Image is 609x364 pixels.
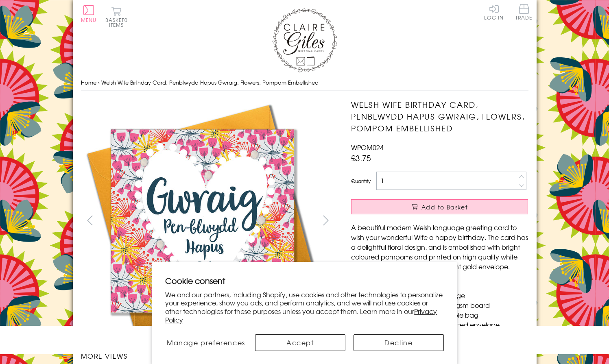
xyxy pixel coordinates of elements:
span: Trade [515,4,533,20]
span: 0 items [109,16,128,28]
button: Add to Basket [351,199,528,214]
button: Decline [354,334,444,351]
button: Basket0 items [105,7,128,27]
h3: More views [81,351,335,361]
button: Menu [81,5,97,22]
img: Claire Giles Greetings Cards [272,8,337,72]
a: Log In [484,4,504,20]
nav: breadcrumbs [81,74,528,91]
span: Menu [81,16,97,24]
span: Manage preferences [167,338,245,347]
a: Trade [515,4,533,22]
button: prev [81,211,99,229]
h2: Cookie consent [165,275,444,286]
p: A beautiful modern Welsh language greeting card to wish your wonderful Wife a happy birthday. The... [351,222,528,271]
span: £3.75 [351,152,371,163]
button: Manage preferences [165,334,247,351]
span: WPOM024 [351,142,384,152]
p: We and our partners, including Shopify, use cookies and other technologies to personalize your ex... [165,290,444,324]
span: Welsh Wife Birthday Card, Penblwydd Hapus Gwraig, Flowers, Pompom Embellished [101,78,319,86]
span: › [98,78,100,86]
span: Add to Basket [421,203,468,211]
img: Welsh Wife Birthday Card, Penblwydd Hapus Gwraig, Flowers, Pompom Embellished [81,99,325,343]
button: next [317,211,335,229]
button: Accept [255,334,345,351]
a: Home [81,78,96,86]
a: Privacy Policy [165,306,437,325]
label: Quantity [351,177,371,185]
h1: Welsh Wife Birthday Card, Penblwydd Hapus Gwraig, Flowers, Pompom Embellished [351,99,528,134]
